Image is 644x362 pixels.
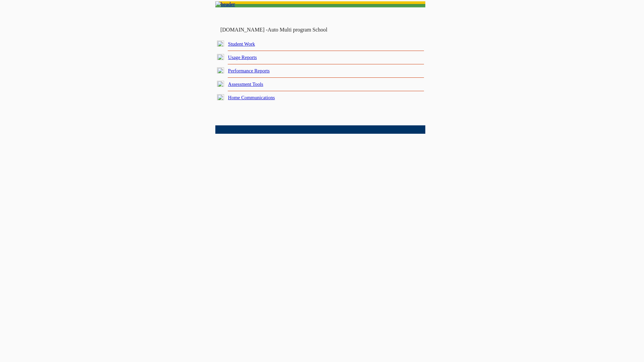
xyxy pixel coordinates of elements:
[268,27,327,33] nobr: Auto Multi program School
[217,54,224,60] img: plus.gif
[228,68,270,73] a: Performance Reports
[228,55,257,60] a: Usage Reports
[215,1,235,7] img: header
[217,94,224,100] img: plus.gif
[228,95,275,100] a: Home Communications
[220,27,344,33] td: [DOMAIN_NAME] -
[217,41,224,47] img: plus.gif
[217,67,224,73] img: plus.gif
[228,41,255,47] a: Student Work
[217,81,224,87] img: plus.gif
[228,81,263,87] a: Assessment Tools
